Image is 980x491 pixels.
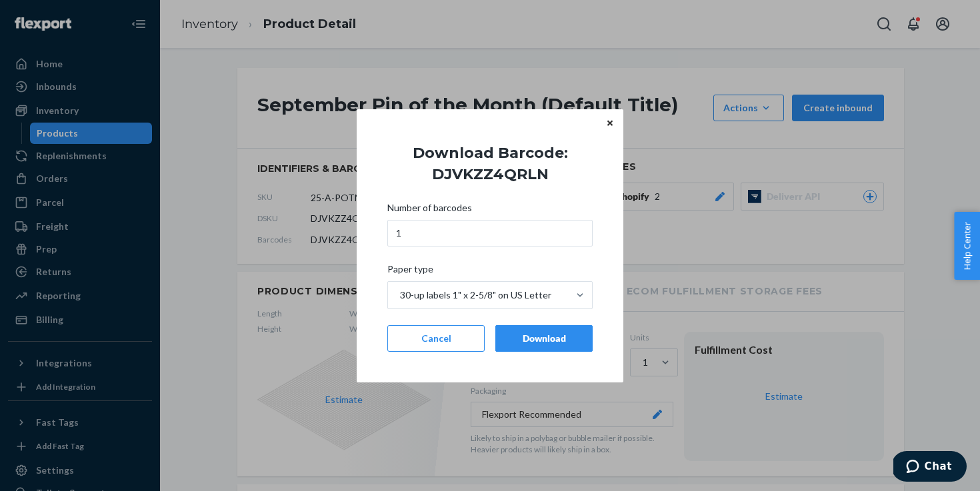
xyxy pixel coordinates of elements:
button: Download [495,325,593,352]
button: Cancel [387,325,485,352]
span: Paper type [387,262,433,281]
span: Chat [31,9,59,21]
input: Paper type30-up labels 1" x 2-5/8" on US Letter [399,288,400,302]
div: Download [507,332,581,345]
button: Close [603,116,617,131]
div: 30-up labels 1" x 2-5/8" on US Letter [400,288,551,302]
input: Number of barcodes [387,220,593,246]
span: Number of barcodes [387,201,472,220]
h1: Download Barcode: DJVKZZ4QRLN [377,143,603,185]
